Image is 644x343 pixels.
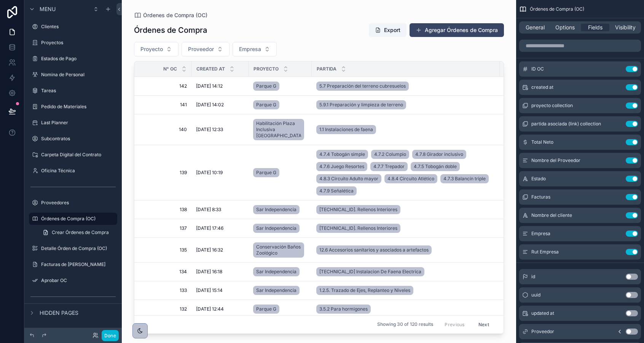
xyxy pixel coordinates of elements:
[163,66,177,72] span: N° OC
[29,101,117,113] a: Pedido de Materiales
[29,133,117,145] a: Subcontratos
[588,24,603,31] span: Fields
[41,168,116,174] label: Oficina Técnica
[531,157,580,163] span: Nombre del Proveedor
[38,226,117,239] a: Crear Órdenes de Compra
[29,53,117,65] a: Estados de Pago
[29,242,117,255] a: Detalle Órden de Compra (OC)
[41,120,116,126] label: Last Planner
[52,229,109,236] span: Crear Órdenes de Compra
[41,88,116,94] label: Tareas
[41,136,116,142] label: Subcontratos
[615,24,636,31] span: Visibility
[531,329,554,335] span: Proveedor
[29,37,117,49] a: Proyectos
[531,121,601,127] span: partida asociada (link) collection
[377,322,433,328] span: Showing 30 of 120 results
[29,274,117,287] a: Aprobar OC
[41,261,116,268] label: Facturas de [PERSON_NAME]
[41,200,116,206] label: Proveedores
[29,85,117,97] a: Tareas
[40,309,78,317] span: Hidden pages
[29,165,117,177] a: Oficina Técnica
[531,310,554,316] span: updated at
[29,69,117,81] a: Nomina de Personal
[41,104,116,110] label: Pedido de Materiales
[531,231,550,237] span: Empresa
[253,66,279,72] span: Proyecto
[196,66,225,72] span: Created at
[526,24,545,31] span: General
[530,6,584,12] span: Órdenes de Compra (OC)
[473,319,494,330] button: Next
[102,330,119,341] button: Done
[531,274,535,280] span: id
[40,5,56,13] span: Menu
[41,56,116,62] label: Estados de Pago
[41,24,116,30] label: Clientes
[317,66,336,72] span: Partida
[41,277,116,284] label: Aprobar OC
[41,216,113,222] label: Órdenes de Compra (OC)
[29,197,117,209] a: Proveedores
[29,149,117,161] a: Carpeta Digital del Contrato
[29,117,117,129] a: Last Planner
[531,212,572,218] span: Nombre del cliente
[41,72,116,78] label: Nomina de Personal
[531,194,550,200] span: Facturas
[531,84,553,90] span: created at
[29,21,117,33] a: Clientes
[531,249,559,255] span: Rut Empresa
[555,24,575,31] span: Options
[41,40,116,46] label: Proyectos
[41,152,116,158] label: Carpeta Digital del Contrato
[531,139,553,145] span: Total Neto
[531,66,544,72] span: ID OC
[29,213,117,225] a: Órdenes de Compra (OC)
[531,176,546,182] span: Estado
[531,292,540,298] span: uuid
[531,103,573,109] span: proyecto collection
[41,245,116,252] label: Detalle Órden de Compra (OC)
[29,258,117,271] a: Facturas de [PERSON_NAME]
